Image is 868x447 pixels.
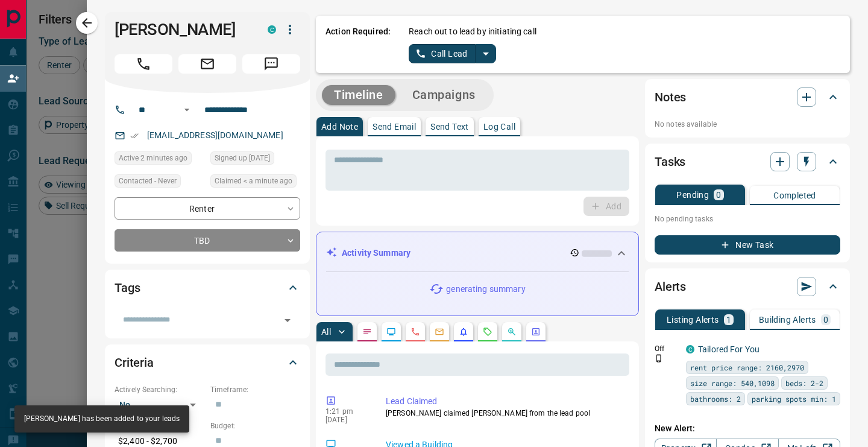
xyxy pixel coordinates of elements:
div: Tasks [655,147,840,176]
span: Contacted - Never [119,175,177,187]
button: Timeline [322,85,395,105]
svg: Requests [483,327,492,337]
p: Add Note [321,122,358,131]
h2: Tags [115,278,140,297]
h2: Alerts [655,277,686,296]
p: Activity Summary [342,247,410,259]
button: Open [279,312,296,329]
div: Tags [115,273,300,302]
span: bathrooms: 2 [690,393,741,405]
span: Signed up [DATE] [215,152,270,164]
div: Fri Aug 15 2025 [210,174,300,191]
p: 1:21 pm [325,407,368,416]
div: Alerts [655,272,840,301]
p: Pending [676,191,709,199]
div: condos.ca [686,345,694,353]
svg: Calls [410,327,420,337]
a: Tailored For You [698,344,759,354]
div: Renter [115,197,300,220]
svg: Notes [362,327,372,337]
h2: Notes [655,87,686,107]
p: Log Call [483,122,515,131]
p: [DATE] [325,416,368,424]
p: No pending tasks [655,210,840,228]
span: beds: 2-2 [785,377,823,389]
svg: Listing Alerts [459,327,468,337]
p: Action Required: [325,25,391,63]
p: 0 [716,191,721,199]
p: generating summary [446,283,525,296]
span: Call [115,54,172,74]
div: Criteria [115,348,300,377]
span: parking spots min: 1 [752,393,836,405]
span: Message [242,54,300,74]
p: Listing Alerts [667,315,719,324]
p: Timeframe: [210,384,300,395]
div: TBD [115,229,300,252]
p: 1 [726,315,731,324]
p: New Alert: [655,422,840,435]
svg: Agent Actions [531,327,541,337]
p: Send Text [430,122,469,131]
div: No [115,395,204,414]
h1: [PERSON_NAME] [115,20,250,39]
span: Claimed < a minute ago [215,175,292,187]
svg: Lead Browsing Activity [386,327,396,337]
p: Building Alerts [759,315,816,324]
span: Email [178,54,236,74]
div: Fri Aug 15 2025 [115,151,204,168]
p: No notes available [655,119,840,130]
button: New Task [655,235,840,255]
div: Wed Aug 13 2025 [210,151,300,168]
p: Send Email [373,122,416,131]
a: [EMAIL_ADDRESS][DOMAIN_NAME] [147,130,283,140]
div: split button [409,44,496,63]
div: condos.ca [268,25,276,34]
span: Active 2 minutes ago [119,152,187,164]
p: Budget: [210,420,300,431]
p: Off [655,343,679,354]
svg: Push Notification Only [655,354,663,363]
div: Activity Summary [326,242,629,264]
svg: Opportunities [507,327,517,337]
button: Open [180,103,194,117]
div: [PERSON_NAME] has been added to your leads [24,409,180,429]
p: [PERSON_NAME] claimed [PERSON_NAME] from the lead pool [386,408,624,419]
p: All [321,328,331,336]
button: Campaigns [400,85,488,105]
p: Reach out to lead by initiating call [409,25,536,38]
svg: Emails [435,327,444,337]
span: rent price range: 2160,2970 [690,361,804,373]
p: Lead Claimed [386,395,624,408]
h2: Criteria [115,353,154,372]
span: size range: 540,1098 [690,377,775,389]
h2: Tasks [655,152,685,171]
p: 0 [823,315,828,324]
p: Actively Searching: [115,384,204,395]
p: Completed [773,191,816,200]
div: Notes [655,83,840,112]
button: Call Lead [409,44,476,63]
svg: Email Verified [130,132,139,140]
